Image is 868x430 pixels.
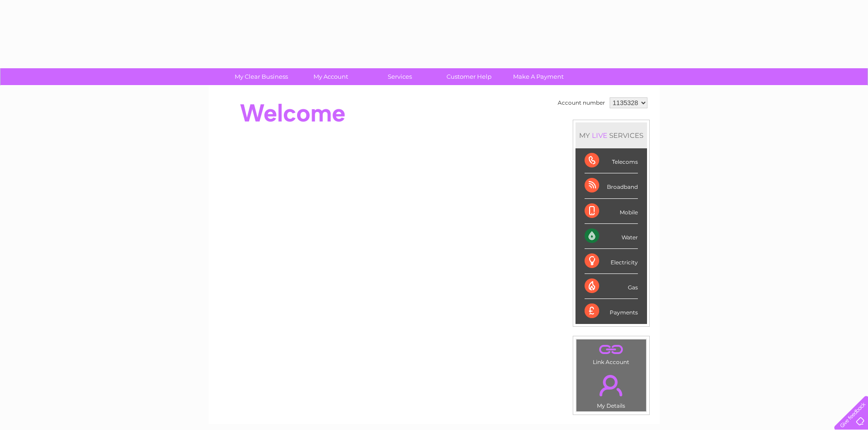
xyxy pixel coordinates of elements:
[590,131,609,140] div: LIVE
[579,342,644,358] a: .
[576,339,647,368] td: Link Account
[585,249,638,274] div: Electricity
[501,68,576,85] a: Make A Payment
[224,68,299,85] a: My Clear Business
[579,369,644,401] a: .
[555,95,607,111] td: Account number
[585,173,638,198] div: Broadband
[585,299,638,324] div: Payments
[576,367,647,412] td: My Details
[575,122,647,148] div: MY SERVICES
[431,68,507,85] a: Customer Help
[585,199,638,224] div: Mobile
[293,68,368,85] a: My Account
[585,148,638,173] div: Telecoms
[585,224,638,249] div: Water
[585,274,638,299] div: Gas
[362,68,437,85] a: Services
